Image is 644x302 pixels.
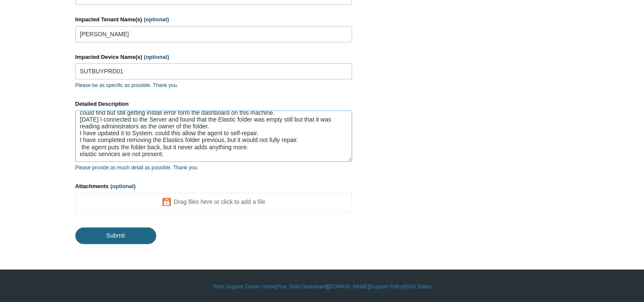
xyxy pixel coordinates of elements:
[75,81,352,89] p: Please be as specific as possible. Thank you.
[75,53,352,61] label: Impacted Device Name(s)
[75,15,352,24] label: Impacted Tenant Name(s)
[277,283,326,290] a: Your Todyl Dashboard
[75,227,156,244] input: Submit
[75,283,569,290] div: | | | |
[75,100,352,108] label: Detailed Description
[110,183,135,189] span: (optional)
[75,164,352,171] p: Please provide as much detail as possible. Thank you.
[212,283,275,290] a: Todyl Support Center Home
[370,283,403,290] a: Support Policy
[75,182,352,191] label: Attachments
[405,283,432,290] a: SGN Status
[328,283,369,290] a: [DOMAIN_NAME]
[144,16,169,23] span: (optional)
[144,54,169,60] span: (optional)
